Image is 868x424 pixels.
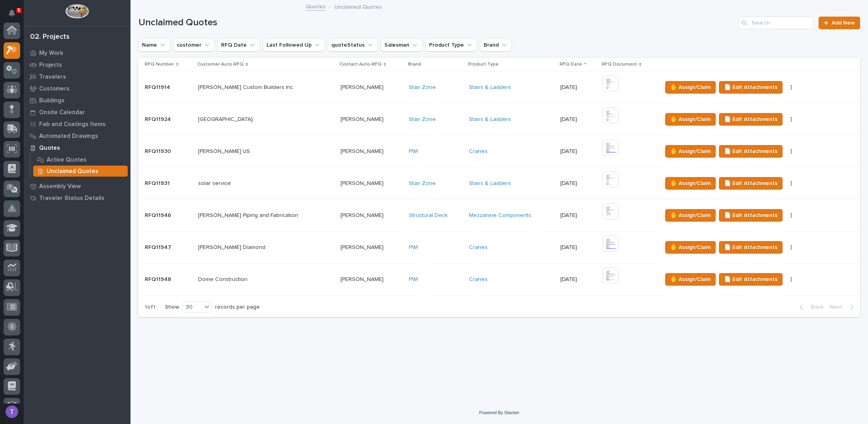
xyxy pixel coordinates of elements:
[670,147,711,156] span: ✋ Assign/Claim
[39,121,106,128] p: Fab and Coatings Items
[145,115,172,123] p: RFQ11924
[670,179,711,188] span: ✋ Assign/Claim
[10,9,20,22] div: Notifications5
[47,168,98,175] p: Unclaimed Quotes
[719,145,783,158] button: 📄 Edit Attachments
[469,212,531,219] a: Mezzanine Components
[138,168,860,200] tr: RFQ11931RFQ11931 solar servicesolar service [PERSON_NAME][PERSON_NAME] Stair Zone Stairs & Ladder...
[719,177,783,190] button: 📄 Edit Attachments
[263,39,325,51] button: Last Followed Up
[215,304,260,311] p: records per page
[39,97,64,104] p: Buildings
[138,104,860,136] tr: RFQ11924RFQ11924 [GEOGRAPHIC_DATA][GEOGRAPHIC_DATA] [PERSON_NAME][PERSON_NAME] Stair Zone Stairs ...
[719,81,783,94] button: 📄 Edit Attachments
[30,33,70,41] div: 02. Projects
[39,62,62,69] p: Projects
[560,276,596,283] p: [DATE]
[138,39,170,51] button: Name
[560,84,596,91] p: [DATE]
[39,109,85,116] p: Onsite Calendar
[425,39,477,51] button: Product Type
[39,50,63,57] p: My Work
[138,200,860,232] tr: RFQ11946RFQ11946 [PERSON_NAME] Piping and Fabrication[PERSON_NAME] Piping and Fabrication [PERSON...
[724,211,777,220] span: 📄 Edit Attachments
[145,243,173,251] p: RFQ11947
[17,8,20,13] p: 5
[739,17,814,29] input: Search
[670,83,711,92] span: ✋ Assign/Claim
[173,39,214,51] button: customer
[138,298,162,317] p: 1 of 1
[138,72,860,104] tr: RFQ11914RFQ11914 [PERSON_NAME] Custom Builders Inc[PERSON_NAME] Custom Builders Inc [PERSON_NAME]...
[724,115,777,124] span: 📄 Edit Attachments
[145,147,172,155] p: RFQ11930
[145,83,172,91] p: RFQ11914
[409,212,448,219] a: Structural Deck
[340,60,382,69] p: Contact Auto-RFQ
[340,115,385,123] p: [PERSON_NAME]
[4,5,20,21] button: Notifications
[39,85,70,92] p: Customers
[334,2,382,11] p: Unclaimed Quotes
[24,47,130,59] a: My Work
[24,94,130,106] a: Buildings
[469,148,488,155] a: Cranes
[39,145,60,152] p: Quotes
[724,83,777,92] span: 📄 Edit Attachments
[724,147,777,156] span: 📄 Edit Attachments
[217,39,260,51] button: RFQ Date
[30,154,130,165] a: Active Quotes
[724,243,777,252] span: 📄 Edit Attachments
[560,60,582,69] p: RFQ Date
[198,275,249,283] p: Dome Construction
[670,275,711,284] span: ✋ Assign/Claim
[30,166,130,177] a: Unclaimed Quotes
[724,179,777,188] span: 📄 Edit Attachments
[819,17,860,29] a: Add New
[381,39,422,51] button: Salesman
[665,145,716,158] button: ✋ Assign/Claim
[24,118,130,130] a: Fab and Coatings Items
[197,60,244,69] p: Customer Auto-RFQ
[469,276,488,283] a: Cranes
[665,273,716,286] button: ✋ Assign/Claim
[138,17,736,28] h1: Unclaimed Quotes
[806,303,823,311] span: Back
[39,183,81,190] p: Assembly View
[409,84,436,91] a: Stair Zone
[602,60,637,69] p: RFQ Document
[24,59,130,71] a: Projects
[409,276,418,283] a: PWI
[468,60,499,69] p: Product Type
[39,195,104,202] p: Traveler Status Details
[198,211,300,219] p: [PERSON_NAME] Piping and Fabrication
[145,211,173,219] p: RFQ11946
[560,180,596,187] p: [DATE]
[469,244,488,251] a: Cranes
[24,106,130,118] a: Onsite Calendar
[469,180,511,187] a: Stairs & Ladders
[138,264,860,296] tr: RFQ11948RFQ11948 Dome ConstructionDome Construction [PERSON_NAME][PERSON_NAME] PWI Cranes [DATE]✋...
[198,83,295,91] p: [PERSON_NAME] Custom Builders Inc
[340,147,385,155] p: [PERSON_NAME]
[670,211,711,220] span: ✋ Assign/Claim
[409,148,418,155] a: PWI
[719,241,783,254] button: 📄 Edit Attachments
[479,410,519,415] a: Powered By Stacker
[830,303,847,311] span: Next
[24,130,130,142] a: Automated Drawings
[469,116,511,123] a: Stairs & Ladders
[165,304,179,311] p: Show
[724,275,777,284] span: 📄 Edit Attachments
[409,244,418,251] a: PWI
[24,142,130,154] a: Quotes
[832,20,855,26] span: Add New
[665,209,716,222] button: ✋ Assign/Claim
[560,116,596,123] p: [DATE]
[145,179,171,187] p: RFQ11931
[408,60,421,69] p: Brand
[24,180,130,192] a: Assembly View
[145,275,173,283] p: RFQ11948
[198,147,252,155] p: [PERSON_NAME] US
[198,115,254,123] p: [GEOGRAPHIC_DATA]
